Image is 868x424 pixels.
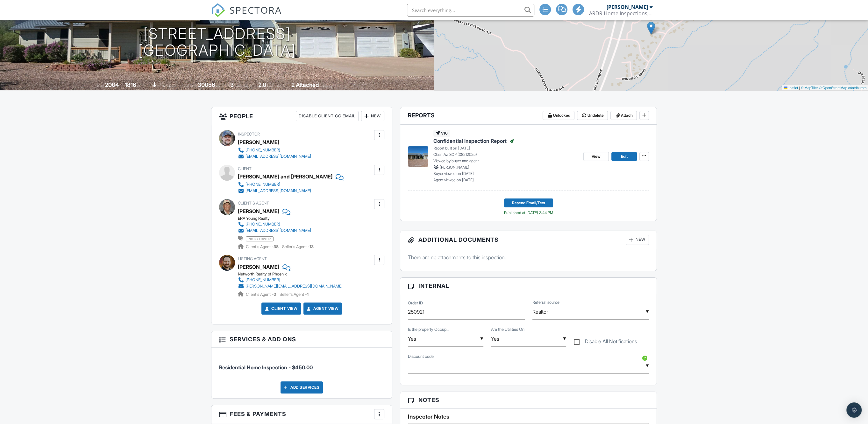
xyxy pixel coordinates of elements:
div: [PERSON_NAME] and [PERSON_NAME] [238,172,332,181]
div: [PERSON_NAME][EMAIL_ADDRESS][DOMAIN_NAME] [245,284,343,289]
div: [EMAIL_ADDRESS][DOMAIN_NAME] [245,228,311,233]
span: Client's Agent [238,201,269,205]
a: Client View [264,305,297,312]
span: Seller's Agent - [280,292,309,297]
div: ARDR Home Inspections, LLC. [589,10,653,17]
strong: 1 [307,292,309,297]
p: There are no attachments to this inspection. [408,254,649,261]
span: Listing Agent [238,256,267,261]
a: © OpenStreetMap contributors [819,86,866,90]
img: The Best Home Inspection Software - Spectora [211,3,225,17]
span: parking [320,83,332,88]
span: sq. ft. [137,83,146,88]
span: crawlspace [158,83,177,88]
div: New [626,235,649,245]
label: Disable All Notifications [574,338,637,346]
div: Open Intercom Messenger [846,402,862,418]
a: SPECTORA [211,9,282,22]
label: Referral source [532,300,559,305]
div: [PHONE_NUMBER] [245,277,280,282]
div: [PERSON_NAME] [238,137,279,147]
span: bedrooms [235,83,252,88]
a: Agent View [306,305,338,312]
label: Are the Utilities On [491,327,524,332]
a: [EMAIL_ADDRESS][DOMAIN_NAME] [238,227,311,234]
h3: Fees & Payments [211,405,392,423]
span: Built [97,83,104,88]
span: SPECTORA [230,3,282,17]
a: [EMAIL_ADDRESS][DOMAIN_NAME] [238,153,311,160]
div: [PHONE_NUMBER] [245,148,280,153]
a: [PERSON_NAME] [238,262,279,272]
a: © MapTiler [801,86,818,90]
label: Order ID [408,300,423,306]
div: [EMAIL_ADDRESS][DOMAIN_NAME] [245,154,311,159]
div: 3 [230,81,234,88]
a: [PERSON_NAME] [238,206,279,216]
a: [PERSON_NAME][EMAIL_ADDRESS][DOMAIN_NAME] [238,283,343,289]
a: Leaflet [784,86,798,90]
span: Client [238,166,252,171]
a: [PHONE_NUMBER] [238,181,338,188]
h5: Inspector Notes [408,414,649,420]
img: Marker [647,22,655,35]
span: Seller's Agent - [282,244,314,249]
div: New [361,111,384,121]
div: Add Services [281,381,323,393]
span: no follow up [246,236,274,241]
div: ERA Young Realty [238,216,316,221]
h3: Notes [400,392,657,408]
div: 2.0 [258,81,266,88]
div: [PHONE_NUMBER] [245,222,280,227]
li: Service: Residential Home Inspection [219,352,384,376]
label: Is the property Occupied? [408,327,449,332]
strong: 38 [274,244,279,249]
h1: [STREET_ADDRESS] [GEOGRAPHIC_DATA] [138,25,296,59]
h3: Services & Add ons [211,331,392,348]
div: 2 Attached [291,81,319,88]
span: sq.ft. [216,83,224,88]
div: [EMAIL_ADDRESS][DOMAIN_NAME] [245,188,311,193]
span: Residential Home Inspection - $450.00 [219,364,313,371]
div: 1816 [125,81,136,88]
a: [EMAIL_ADDRESS][DOMAIN_NAME] [238,188,338,194]
a: [PHONE_NUMBER] [238,147,311,153]
div: [PERSON_NAME] [607,4,648,10]
div: 30056 [198,81,215,88]
div: [PHONE_NUMBER] [245,182,280,187]
span: | [799,86,800,90]
span: Client's Agent - [246,244,280,249]
strong: 13 [309,244,314,249]
div: Networth Realty of Phoenix [238,272,348,277]
span: Lot Size [183,83,197,88]
h3: Additional Documents [400,231,657,249]
div: 2004 [105,81,119,88]
a: [PHONE_NUMBER] [238,221,311,227]
a: [PHONE_NUMBER] [238,277,343,283]
div: Disable Client CC Email [296,111,359,121]
strong: 0 [274,292,276,297]
label: Discount code [408,354,434,359]
input: Search everything... [407,4,534,17]
span: bathrooms [267,83,285,88]
h3: People [211,107,392,125]
h3: Internal [400,278,657,294]
span: Client's Agent - [246,292,277,297]
span: Inspector [238,132,260,136]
